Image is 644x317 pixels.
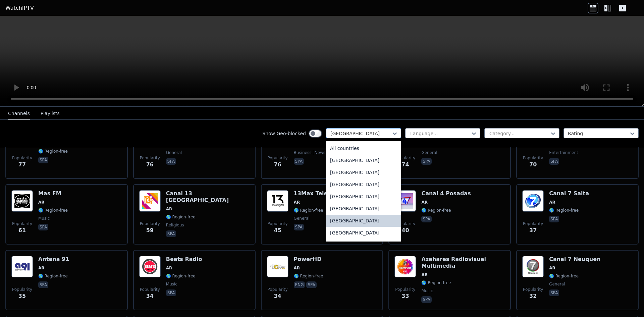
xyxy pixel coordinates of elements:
[326,239,401,251] div: Aruba
[18,226,26,234] span: 61
[166,150,182,155] span: general
[421,190,471,197] h6: Canal 4 Posadas
[166,214,196,220] span: 🌎 Region-free
[395,155,415,161] span: Popularity
[394,190,416,212] img: Canal 4 Posadas
[146,226,154,234] span: 59
[421,272,428,277] span: AR
[421,208,451,213] span: 🌎 Region-free
[294,256,323,263] h6: PowerHD
[421,150,437,155] span: general
[549,216,559,222] p: spa
[11,256,33,277] img: Antena 91
[294,190,345,197] h6: 13Max Television
[549,200,555,205] span: AR
[294,265,300,271] span: AR
[395,221,415,226] span: Popularity
[326,178,401,191] div: [GEOGRAPHIC_DATA]
[326,142,401,154] div: All countries
[12,287,32,292] span: Popularity
[166,206,172,212] span: AR
[166,230,176,237] p: spa
[38,273,68,279] span: 🌎 Region-free
[421,280,451,285] span: 🌎 Region-free
[166,256,202,263] h6: Beats Radio
[38,265,45,271] span: AR
[294,273,323,279] span: 🌎 Region-free
[549,150,578,155] span: entertainment
[549,289,559,296] p: spa
[12,155,32,161] span: Popularity
[421,296,431,303] p: spa
[522,190,544,212] img: Canal 7 Salta
[549,158,559,165] p: spa
[326,227,401,239] div: [GEOGRAPHIC_DATA]
[38,157,48,163] p: spa
[274,226,281,234] span: 45
[294,224,304,230] p: spa
[294,200,300,205] span: AR
[529,161,537,169] span: 70
[140,155,160,161] span: Popularity
[294,158,304,165] p: spa
[401,226,409,234] span: 40
[38,216,50,221] span: music
[421,256,505,269] h6: Azahares Radiovisual Multimedia
[306,281,316,288] p: spa
[523,155,543,161] span: Popularity
[421,288,433,294] span: music
[326,191,401,203] div: [GEOGRAPHIC_DATA]
[140,221,160,226] span: Popularity
[267,190,288,212] img: 13Max Television
[268,155,288,161] span: Popularity
[166,289,176,296] p: spa
[294,208,323,213] span: 🌎 Region-free
[5,4,34,12] a: WatchIPTV
[41,107,60,120] button: Playlists
[166,158,176,165] p: spa
[146,292,154,300] span: 34
[549,208,579,213] span: 🌎 Region-free
[166,222,184,228] span: religious
[294,216,310,221] span: general
[18,292,26,300] span: 35
[326,154,401,166] div: [GEOGRAPHIC_DATA]
[523,287,543,292] span: Popularity
[146,161,154,169] span: 76
[139,256,161,277] img: Beats Radio
[166,273,196,279] span: 🌎 Region-free
[166,265,172,271] span: AR
[421,216,431,222] p: spa
[140,287,160,292] span: Popularity
[523,221,543,226] span: Popularity
[549,190,589,197] h6: Canal 7 Salta
[522,256,544,277] img: Canal 7 Neuquen
[326,215,401,227] div: [GEOGRAPHIC_DATA]
[401,292,409,300] span: 33
[274,292,281,300] span: 34
[274,161,281,169] span: 76
[294,281,305,288] p: eng
[549,256,600,263] h6: Canal 7 Neuquen
[395,287,415,292] span: Popularity
[549,265,555,271] span: AR
[12,221,32,226] span: Popularity
[268,287,288,292] span: Popularity
[267,256,288,277] img: PowerHD
[38,190,68,197] h6: Mas FM
[262,130,306,137] label: Show Geo-blocked
[549,273,579,279] span: 🌎 Region-free
[8,107,30,120] button: Channels
[38,149,68,154] span: 🌎 Region-free
[549,281,565,287] span: general
[11,190,33,212] img: Mas FM
[18,161,26,169] span: 77
[313,150,325,155] span: news
[529,292,537,300] span: 32
[421,200,428,205] span: AR
[38,200,45,205] span: AR
[38,224,48,230] p: spa
[326,203,401,215] div: [GEOGRAPHIC_DATA]
[166,281,177,287] span: music
[421,158,431,165] p: spa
